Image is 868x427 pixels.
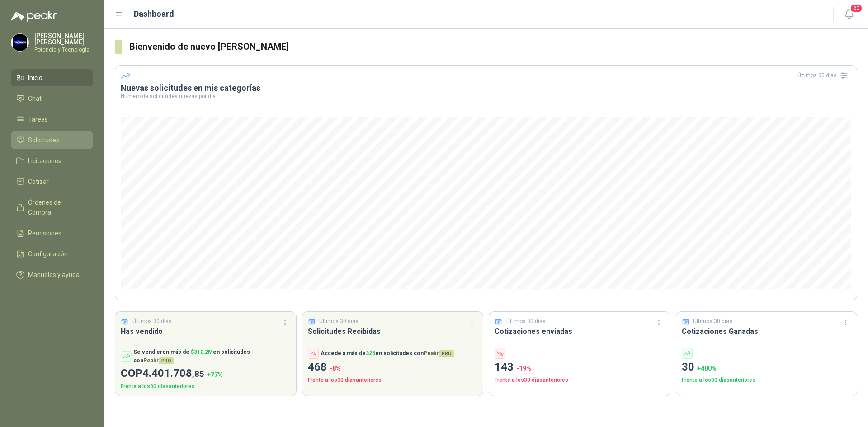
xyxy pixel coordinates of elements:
p: COP [121,365,291,382]
span: Remisiones [28,228,61,238]
a: Solicitudes [11,131,93,149]
p: Últimos 30 días [319,317,359,326]
p: 143 [495,359,665,376]
span: + 400 % [697,365,717,372]
p: [PERSON_NAME] [PERSON_NAME] [34,33,93,45]
p: Últimos 30 días [693,317,732,326]
a: Tareas [11,111,93,128]
p: Últimos 30 días [132,317,172,326]
span: -8 % [330,365,341,372]
p: Frente a los 30 días anteriores [682,376,852,385]
span: Órdenes de Compra [28,197,85,217]
span: Tareas [28,114,48,124]
span: ,85 [192,369,204,379]
a: Manuales y ayuda [11,266,93,283]
a: Remisiones [11,225,93,242]
p: Frente a los 30 días anteriores [495,376,665,385]
span: Manuales y ayuda [28,270,80,280]
h3: Solicitudes Recibidas [308,326,478,337]
p: Accede a más de en solicitudes con [321,349,454,358]
h3: Has vendido [121,326,291,337]
span: 326 [366,350,375,357]
span: $ 310,2M [191,349,213,355]
span: Licitaciones [28,156,61,166]
span: -19 % [516,365,531,372]
p: Número de solicitudes nuevas por día [121,94,851,99]
span: Chat [28,94,42,103]
span: 20 [850,4,863,13]
img: Company Logo [11,34,28,51]
h3: Cotizaciones enviadas [495,326,665,337]
div: Últimos 30 días [797,68,851,83]
a: Cotizar [11,173,93,190]
span: Inicio [28,73,42,83]
span: Cotizar [28,177,49,187]
span: PRO [439,350,454,357]
span: 4.401.708 [142,367,204,380]
p: 30 [682,359,852,376]
a: Configuración [11,245,93,263]
span: Configuración [28,249,68,259]
span: PRO [159,357,174,364]
p: Se vendieron más de en solicitudes con [133,348,291,365]
a: Inicio [11,69,93,86]
p: Potencia y Tecnología [34,47,93,52]
p: Últimos 30 días [506,317,546,326]
a: Licitaciones [11,152,93,169]
h1: Dashboard [134,8,174,20]
a: Órdenes de Compra [11,194,93,221]
h3: Cotizaciones Ganadas [682,326,852,337]
p: 468 [308,359,478,376]
a: Chat [11,90,93,107]
p: Frente a los 30 días anteriores [308,376,478,385]
h3: Nuevas solicitudes en mis categorías [121,83,851,94]
span: Solicitudes [28,135,59,145]
button: 20 [841,6,857,23]
span: Peakr [424,350,454,357]
h3: Bienvenido de nuevo [PERSON_NAME] [129,40,857,54]
img: Logo peakr [11,11,57,22]
span: Peakr [143,357,174,364]
p: Frente a los 30 días anteriores [121,382,291,391]
span: + 77 % [207,371,223,378]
